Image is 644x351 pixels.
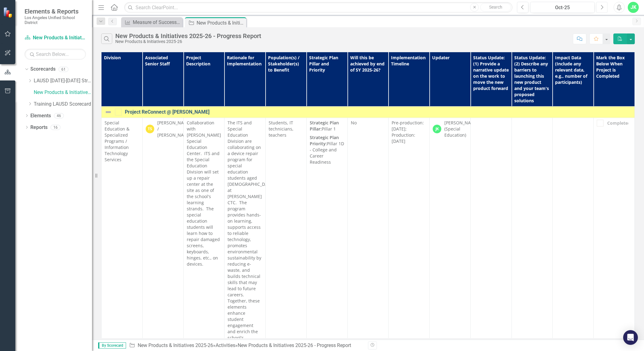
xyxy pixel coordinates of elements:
[25,34,86,41] a: New Products & Initiatives 2025-26
[25,15,86,25] small: Los Angeles Unified School District
[157,120,192,138] div: [PERSON_NAME] / [PERSON_NAME]
[433,125,441,133] div: JK
[238,342,351,348] div: New Products & Initiatives 2025-26 - Progress Report
[125,109,631,115] a: Project ReConnect @ [PERSON_NAME]
[532,4,592,11] div: Oct-25
[30,66,56,73] a: Scorecards
[216,342,235,348] a: Activities
[310,135,339,146] strong: Strategic Plan Priority:
[115,39,261,44] div: New Products & Initiatives 2025-26
[392,120,424,144] span: Pre-production: [DATE]; Production: [DATE]
[489,5,502,10] span: Search
[3,7,14,18] img: ClearPoint Strategy
[197,19,245,27] div: New Products & Initiatives 2025-26 - Progress Report
[102,107,635,118] td: Double-Click to Edit Right Click for Context Menu
[133,18,181,26] div: Measure of Success - Scorecard Report
[105,108,112,116] img: Not Defined
[34,101,92,108] a: Training LAUSD Scorecard
[530,2,595,13] button: Oct-25
[310,120,339,132] strong: Strategic Plan Pillar:
[51,125,60,130] div: 16
[623,330,638,345] div: Open Intercom Messenger
[628,2,639,13] button: JK
[54,113,64,118] div: 46
[105,120,129,162] span: Special Education & Specialized Programs / Information Technology Services
[25,8,86,15] span: Elements & Reports
[34,89,92,96] a: New Products & Initiatives 2025-26
[351,120,357,126] span: No
[59,67,68,72] div: 61
[123,18,181,26] a: Measure of Success - Scorecard Report
[129,342,363,349] div: » »
[25,49,86,60] input: Search Below...
[30,112,51,119] a: Elements
[34,77,92,84] a: LAUSD [DATE]-[DATE] Strategic Plan
[480,3,511,12] button: Search
[30,124,48,131] a: Reports
[138,342,213,348] a: New Products & Initiatives 2025-26
[444,120,479,138] div: [PERSON_NAME] (Special Education)
[146,125,154,133] div: TS
[115,33,261,39] div: New Products & Initiatives 2025-26 - Progress Report
[187,120,221,267] p: Collaboration with [PERSON_NAME] Special Education Center. ITS and the Special Education Division...
[310,133,344,165] p: Pillar 1D - College and Career Readiness
[98,342,126,349] span: By Scorecard
[269,120,293,138] span: Students, IT technicians, teachers
[310,120,344,133] p: Pillar 1
[124,2,512,13] input: Search ClearPoint...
